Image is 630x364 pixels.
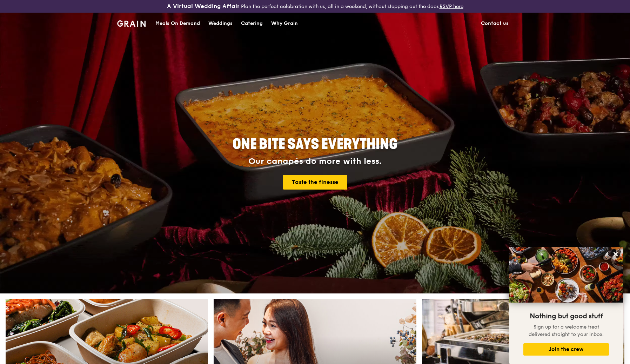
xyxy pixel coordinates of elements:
h3: A Virtual Wedding Affair [167,3,240,10]
a: RSVP here [440,4,463,9]
img: DSC07876-Edit02-Large.jpeg [509,247,623,303]
div: Weddings [208,13,233,34]
a: Contact us [477,13,513,34]
a: Why Grain [267,13,302,34]
div: Why Grain [271,13,298,34]
a: GrainGrain [117,12,146,33]
div: Our canapés do more with less. [189,157,441,166]
span: Sign up for a welcome treat delivered straight to your inbox. [529,324,604,337]
button: Join the crew [523,343,609,356]
img: Grain [117,20,146,27]
span: ONE BITE SAYS EVERYTHING [233,136,397,153]
div: Catering [241,13,263,34]
a: Catering [237,13,267,34]
div: Plan the perfect celebration with us, all in a weekend, without stepping out the door. [113,3,517,10]
a: Weddings [204,13,237,34]
div: Meals On Demand [155,13,200,34]
span: Nothing but good stuff [530,312,603,320]
button: Close [610,249,621,260]
a: Taste the finesse [283,175,347,190]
